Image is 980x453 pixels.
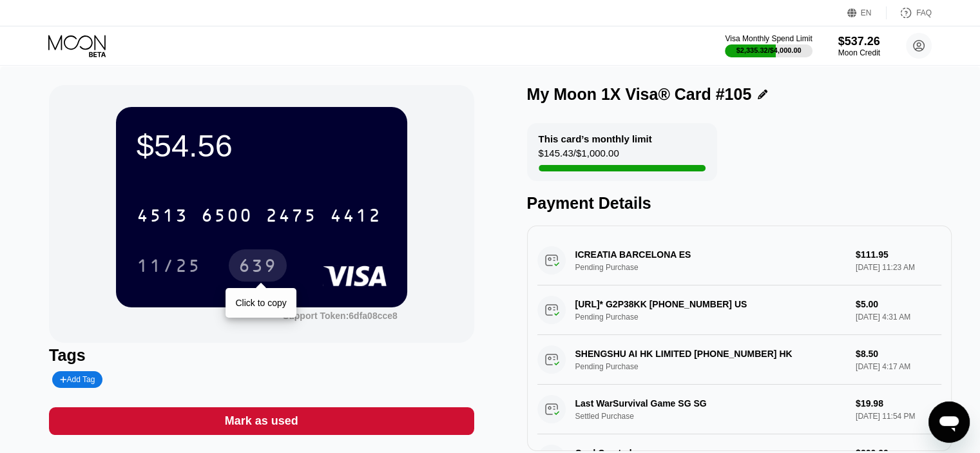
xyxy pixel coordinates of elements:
[137,207,188,227] div: 4513
[229,249,287,282] div: 639
[283,311,398,321] div: Support Token:6dfa08cce8
[60,375,95,384] div: Add Tag
[916,8,932,17] div: FAQ
[127,249,211,282] div: 11/25
[838,35,880,57] div: $537.26Moon Credit
[52,371,102,388] div: Add Tag
[225,414,298,429] div: Mark as used
[838,35,880,48] div: $537.26
[201,207,253,227] div: 6500
[539,148,619,165] div: $145.43 / $1,000.00
[847,6,887,19] div: EN
[137,128,387,164] div: $54.56
[283,311,398,321] div: Support Token: 6dfa08cce8
[527,85,752,104] div: My Moon 1X Visa® Card #105
[887,6,932,19] div: FAQ
[330,207,381,227] div: 4412
[838,48,880,57] div: Moon Credit
[725,34,812,57] div: Visa Monthly Spend Limit$2,335.32/$4,000.00
[137,257,201,278] div: 11/25
[725,34,812,43] div: Visa Monthly Spend Limit
[49,407,474,435] div: Mark as used
[736,46,802,54] div: $2,335.32 / $4,000.00
[129,199,389,231] div: 4513650024754412
[49,346,474,365] div: Tags
[235,298,286,308] div: Click to copy
[928,401,970,443] iframe: Button to launch messaging window
[861,8,872,17] div: EN
[527,194,952,213] div: Payment Details
[238,257,277,278] div: 639
[265,207,317,227] div: 2475
[539,133,652,144] div: This card’s monthly limit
